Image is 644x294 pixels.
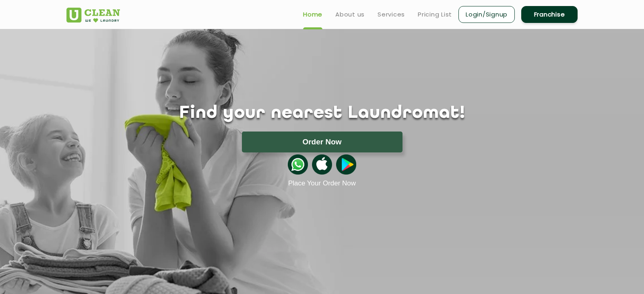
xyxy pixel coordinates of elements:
[336,154,356,175] img: playstoreicon.png
[458,6,515,23] a: Login/Signup
[312,154,332,175] img: apple-icon.png
[288,154,308,175] img: whatsappicon.png
[242,132,402,152] button: Order Now
[521,6,578,23] a: Franchise
[60,103,584,123] h1: Find your nearest Laundromat!
[66,8,120,23] img: UClean Laundry and Dry Cleaning
[418,10,452,19] a: Pricing List
[378,10,405,19] a: Services
[335,10,365,19] a: About us
[288,179,356,187] a: Place Your Order Now
[303,10,322,19] a: Home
